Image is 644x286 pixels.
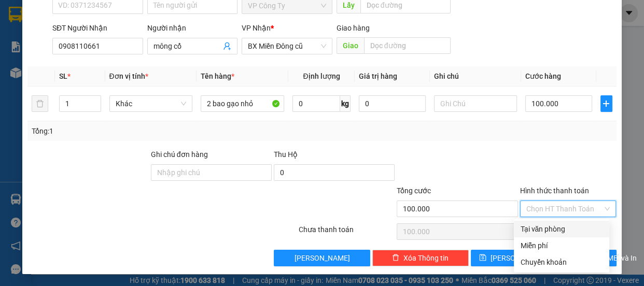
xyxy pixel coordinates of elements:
span: VP Nhận [242,24,271,32]
span: delete [392,254,399,262]
span: kg [340,95,351,112]
span: 0935795012 [97,60,144,69]
img: logo [4,8,35,54]
div: Chưa thanh toán [298,224,396,242]
span: user-add [223,42,231,50]
th: Ghi chú [430,66,522,87]
span: Cước hàng [525,72,561,80]
button: [PERSON_NAME] [274,250,370,266]
span: 0988 594 111 [37,36,136,56]
input: VD: Bàn, Ghế [201,95,284,112]
button: delete [32,95,48,112]
span: BX Miền Đông cũ [248,38,326,54]
span: phương [66,60,95,69]
span: SL [59,72,67,80]
span: Thu Hộ [274,150,298,159]
div: SĐT Người Nhận [52,22,143,34]
div: Miễn phí [520,240,603,251]
span: Tên hàng [201,72,234,80]
span: Giá trị hàng [359,72,397,80]
div: Người nhận [147,22,238,34]
span: [PERSON_NAME] [491,252,546,264]
span: plus [601,99,612,108]
button: plus [600,95,612,112]
span: VP Công Ty - [19,60,66,69]
span: tuấn [72,73,140,82]
span: [PERSON_NAME] [295,252,350,264]
button: save[PERSON_NAME] [471,250,542,266]
span: Nhận: [4,73,140,82]
input: 0 [359,95,426,112]
div: Chuyển khoản [520,256,603,268]
span: 0913749166 - [89,73,140,82]
span: Xóa Thông tin [403,252,449,264]
div: Tổng: 1 [32,125,249,137]
input: Ghi Chú [434,95,517,112]
span: Khác [116,96,187,111]
span: Tổng cước [397,187,431,195]
span: Giao [337,37,364,54]
span: VP Công Ty ĐT: [37,36,136,56]
strong: CÔNG TY CP BÌNH TÂM [37,6,141,35]
button: printer[PERSON_NAME] và In [544,250,616,266]
span: Giao hàng [337,24,370,32]
span: Đơn vị tính [109,72,148,80]
span: Định lượng [303,72,340,80]
label: Hình thức thanh toán [520,187,589,195]
input: Dọc đường [364,37,451,54]
label: Ghi chú đơn hàng [151,150,208,159]
button: deleteXóa Thông tin [372,250,469,266]
span: save [479,254,486,262]
div: Tại văn phòng [520,223,603,235]
span: Gửi: [4,60,19,69]
input: Ghi chú đơn hàng [151,164,272,181]
span: Dọc đường - [26,73,140,82]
